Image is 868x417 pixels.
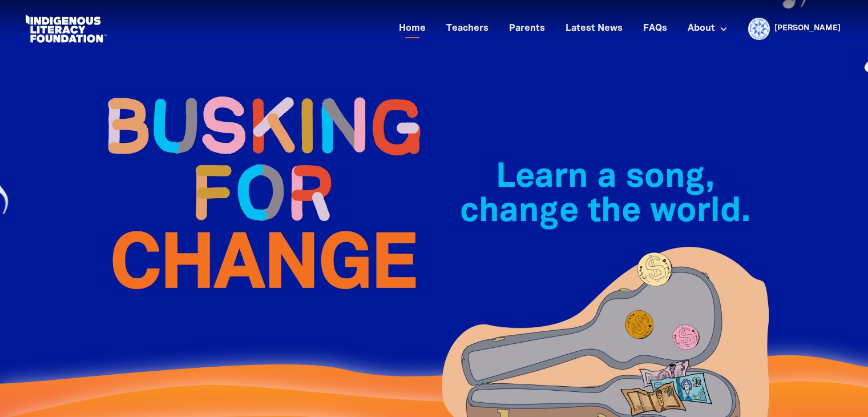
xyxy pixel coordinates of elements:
[392,19,433,38] a: Home
[439,19,495,38] a: Teachers
[774,25,841,33] a: [PERSON_NAME]
[460,162,750,228] span: Learn a song, change the world.
[636,19,674,38] a: FAQs
[502,19,552,38] a: Parents
[559,19,629,38] a: Latest News
[681,19,734,38] a: About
